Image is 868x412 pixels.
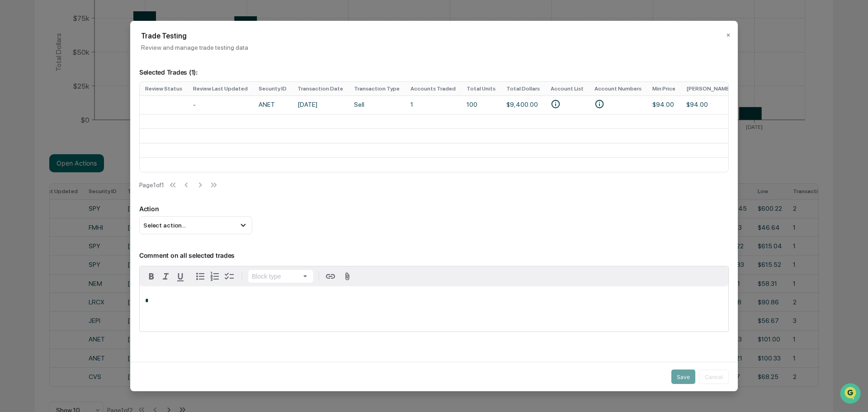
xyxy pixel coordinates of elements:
button: Italic [159,269,173,284]
td: 100 [461,95,501,114]
div: 🔎 [9,132,16,139]
button: Block type [248,270,313,283]
td: ANET [253,95,292,114]
th: Security ID [253,82,292,95]
p: Comment on all selected trades [139,241,729,259]
span: Data Lookup [18,131,57,140]
p: Action [139,205,729,213]
p: Selected Trades ( 1 ): [139,57,729,76]
div: Start new chat [31,69,148,78]
img: 1746055101610-c473b297-6a78-478c-a979-82029cc54cd1 [9,69,25,85]
button: Bold [144,269,159,284]
h2: Trade Testing [141,32,727,40]
div: 🖐️ [9,115,16,122]
svg: • FRANK V GALLO INH IRA BENE OF JOAN GALLO CHARLES SCHWAB & CO INC CUST [551,99,561,109]
button: Save [671,369,695,384]
td: $94.00 [681,95,736,114]
a: Powered byPylon [64,153,109,160]
span: Pylon [90,153,109,160]
td: [DATE] [292,95,349,114]
th: Transaction Date [292,82,349,95]
span: Preclearance [18,114,58,123]
button: Cancel [699,369,729,384]
th: Review Last Updated [188,82,253,95]
a: 🔎Data Lookup [5,128,61,144]
button: ✕ [726,28,731,43]
div: 🗄️ [66,115,73,122]
div: Page 1 of 1 [139,181,164,189]
th: Account Numbers [589,82,647,95]
input: Clear [24,41,149,51]
th: Total Dollars [501,82,545,95]
td: $94.00 [647,95,681,114]
th: Min Price [647,82,681,95]
span: Select action... [143,222,186,229]
th: Account List [545,82,589,95]
td: Sell [349,95,405,114]
th: Accounts Traded [405,82,461,95]
p: How can we help? [9,19,165,33]
td: 1 [405,95,461,114]
span: Attestations [75,114,112,123]
svg: • 0031064851 [594,99,604,109]
th: [PERSON_NAME] [681,82,736,95]
th: Review Status [140,82,188,95]
div: We're available if you need us! [31,78,114,85]
a: 🖐️Preclearance [5,110,62,127]
th: Total Units [461,82,501,95]
td: - [188,95,253,114]
button: Start new chat [154,72,165,83]
button: Underline [173,269,188,284]
a: 🗄️Attestations [62,110,116,127]
button: Attach files [340,270,355,283]
th: Transaction Type [349,82,405,95]
td: $9,400.00 [501,95,545,114]
p: Review and manage trade testing data [141,44,727,51]
iframe: Open customer support [839,382,863,407]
